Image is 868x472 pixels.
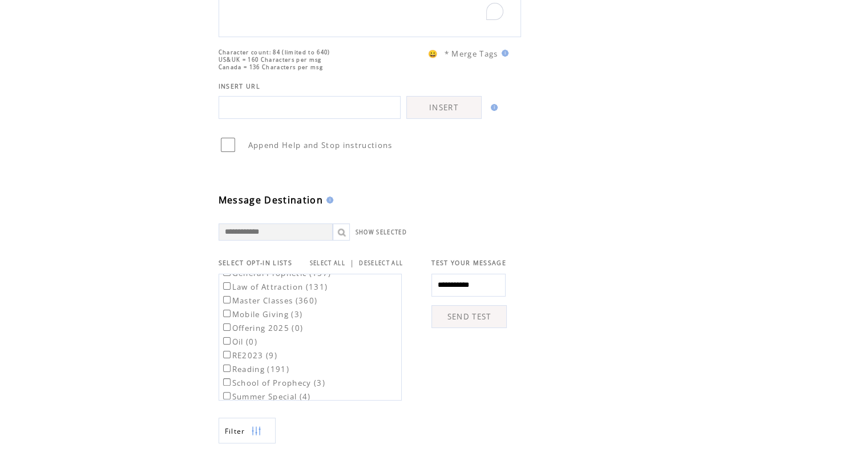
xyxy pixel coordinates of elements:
[431,305,507,328] a: SEND TEST
[356,229,407,236] a: SHOW SELECTED
[223,378,231,386] input: School of Prophecy (3)
[487,104,498,111] img: help.gif
[251,418,261,444] img: filters.png
[248,140,393,150] span: Append Help and Stop instructions
[223,337,231,345] input: Oil (0)
[223,323,231,331] input: Offering 2025 (0)
[221,323,304,333] label: Offering 2025 (0)
[428,49,438,59] span: 😀
[219,418,276,443] a: Filter
[223,296,231,303] input: Master Classes (360)
[221,337,257,347] label: Oil (0)
[223,310,231,317] input: Mobile Giving (3)
[225,426,245,436] span: Show filters
[310,259,345,267] a: SELECT ALL
[406,96,482,119] a: INSERT
[223,392,231,399] input: Summer Special (4)
[219,82,260,90] span: INSERT URL
[219,56,322,63] span: US&UK = 160 Characters per msg
[219,259,292,267] span: SELECT OPT-IN LISTS
[223,351,231,358] input: RE2023 (9)
[221,295,318,306] label: Master Classes (360)
[359,259,403,267] a: DESELECT ALL
[445,49,498,59] span: * Merge Tags
[221,350,277,361] label: RE2023 (9)
[498,50,508,57] img: help.gif
[221,378,325,388] label: School of Prophecy (3)
[221,282,328,292] label: Law of Attraction (131)
[223,282,231,290] input: Law of Attraction (131)
[350,258,354,268] span: |
[219,49,330,56] span: Character count: 84 (limited to 640)
[323,197,333,203] img: help.gif
[221,364,289,374] label: Reading (191)
[221,391,311,402] label: Summer Special (4)
[219,194,323,206] span: Message Destination
[431,259,506,267] span: TEST YOUR MESSAGE
[219,63,323,71] span: Canada = 136 Characters per msg
[221,309,303,319] label: Mobile Giving (3)
[223,365,231,372] input: Reading (191)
